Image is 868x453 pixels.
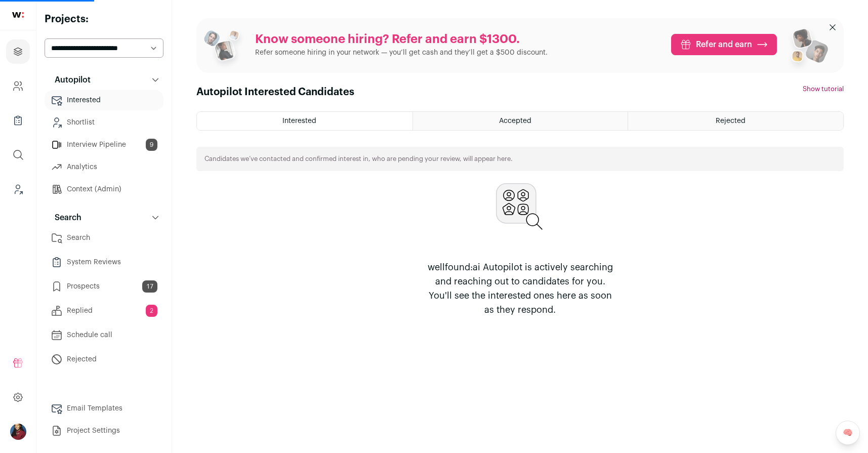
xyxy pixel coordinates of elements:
button: Autopilot [45,70,163,90]
a: Project Settings [45,421,163,441]
h2: Projects: [45,12,163,26]
a: Rejected [628,112,843,130]
a: Prospects17 [45,276,163,297]
a: Accepted [413,112,628,130]
span: Rejected [716,117,746,125]
a: Projects [6,39,30,64]
p: Refer someone hiring in your network — you’ll get cash and they’ll get a $500 discount. [255,48,548,58]
button: Open dropdown [10,424,26,440]
span: Interested [282,117,316,125]
a: Refer and earn [671,34,777,55]
a: Email Templates [45,398,163,419]
a: Company and ATS Settings [6,74,30,98]
a: Replied2 [45,301,163,321]
a: Schedule call [45,325,163,345]
p: Candidates we’ve contacted and confirmed interest in, who are pending your review, will appear here. [204,155,513,163]
p: Autopilot [49,74,91,86]
button: Search [45,208,163,228]
a: System Reviews [45,252,163,272]
img: wellfound-shorthand-0d5821cbd27db2630d0214b213865d53afaa358527fdda9d0ea32b1df1b89c2c.svg [12,12,24,18]
a: Rejected [45,349,163,369]
a: Search [45,228,163,248]
img: 10010497-medium_jpg [10,424,26,440]
a: Interested [45,90,163,110]
a: Analytics [45,157,163,177]
a: Shortlist [45,112,163,133]
a: Interview Pipeline9 [45,135,163,155]
p: Search [49,212,81,224]
a: 🧠 [836,421,860,445]
img: referral_people_group_1-3817b86375c0e7f77b15e9e1740954ef64e1f78137dd7e9f4ff27367cb2cd09a.png [202,26,247,71]
span: 9 [146,139,157,151]
img: referral_people_group_2-7c1ec42c15280f3369c0665c33c00ed472fd7f6af9dd0ec46c364f9a93ccf9a4.png [785,24,830,73]
a: Leads (Backoffice) [6,177,30,201]
p: Know someone hiring? Refer and earn $1300. [255,31,548,48]
span: Accepted [499,117,531,125]
span: 2 [146,305,157,317]
button: Show tutorial [803,85,844,93]
h1: Autopilot Interested Candidates [196,85,354,99]
p: wellfound:ai Autopilot is actively searching and reaching out to candidates for you. You'll see t... [423,260,617,317]
a: Company Lists [6,108,30,133]
span: 17 [142,280,157,293]
a: Context (Admin) [45,179,163,199]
